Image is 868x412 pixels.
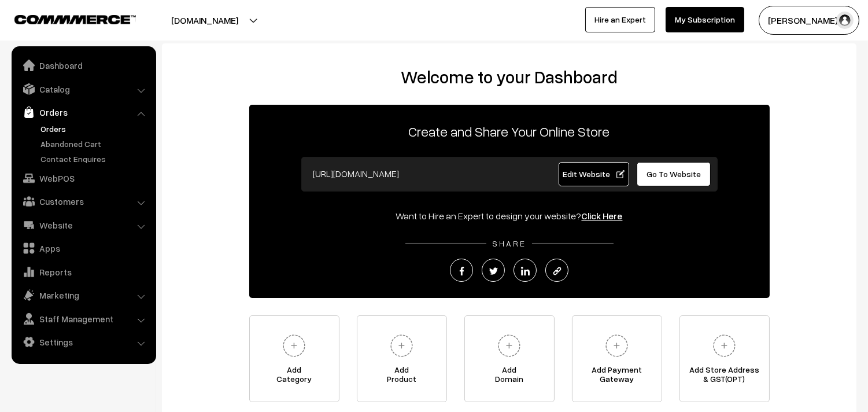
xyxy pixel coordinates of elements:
[559,162,629,186] a: Edit Website
[173,67,845,87] h2: Welcome to your Dashboard
[14,262,152,282] a: Reports
[708,330,740,362] img: plus.svg
[572,365,662,388] span: Add Payment Gateway
[38,123,152,135] a: Orders
[357,365,446,388] span: Add Product
[14,79,152,100] a: Catalog
[357,315,447,402] a: AddProduct
[131,6,279,35] button: [DOMAIN_NAME]
[14,308,152,329] a: Staff Management
[14,285,152,306] a: Marketing
[582,210,623,222] a: Click Here
[38,138,152,150] a: Abandoned Cart
[465,365,554,388] span: Add Domain
[759,6,859,35] button: [PERSON_NAME] s…
[464,315,555,402] a: AddDomain
[278,330,310,362] img: plus.svg
[637,162,711,186] a: Go To Website
[250,365,339,388] span: Add Category
[386,330,418,362] img: plus.svg
[666,7,744,32] a: My Subscription
[585,7,655,32] a: Hire an Expert
[14,191,152,212] a: Customers
[601,330,633,362] img: plus.svg
[14,238,152,259] a: Apps
[14,55,152,76] a: Dashboard
[14,12,116,25] a: COMMMERCE
[836,12,854,29] img: user
[249,315,339,402] a: AddCategory
[680,365,769,388] span: Add Store Address & GST(OPT)
[14,332,152,352] a: Settings
[14,215,152,236] a: Website
[38,153,152,165] a: Contact Enquires
[249,121,770,142] p: Create and Share Your Online Store
[679,315,770,402] a: Add Store Address& GST(OPT)
[249,209,770,223] div: Want to Hire an Expert to design your website?
[14,102,152,123] a: Orders
[563,169,625,179] span: Edit Website
[486,238,532,248] span: SHARE
[14,15,136,24] img: COMMMERCE
[14,168,152,189] a: WebPOS
[493,330,525,362] img: plus.svg
[572,315,662,402] a: Add PaymentGateway
[647,169,701,179] span: Go To Website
